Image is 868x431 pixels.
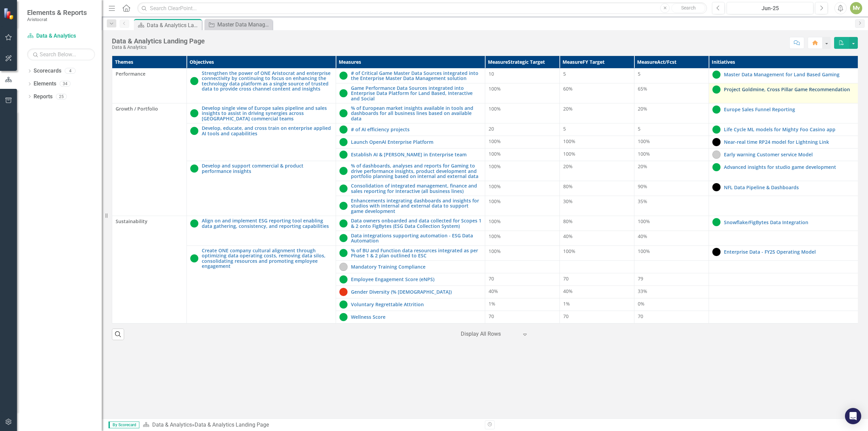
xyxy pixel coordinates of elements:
a: Develop single view of Europe sales pipeline and sales insights to assist in driving synergies ac... [202,105,332,121]
td: Double-Click to Edit Right Click for Context Menu [336,181,485,196]
img: On Track [339,249,348,257]
td: Double-Click to Edit Right Click for Context Menu [187,161,336,216]
a: Data integrations supporting automation - ESG Data Automation [351,233,481,243]
img: On Track [339,275,348,283]
a: Consolidation of integrated management, finance and sales reporting for Interactive (all business... [351,183,481,194]
div: Data & Analytics [112,45,205,50]
span: 5 [638,71,640,77]
img: On Track [712,163,721,171]
a: Develop and support commercial & product performance insights [202,163,332,174]
span: 100% [489,85,501,92]
span: Growth / Portfolio [116,105,183,112]
a: Advanced insights for studio game development [724,164,854,170]
td: Double-Click to Edit Right Click for Context Menu [336,286,485,298]
span: 100% [638,151,650,157]
a: Scorecards [34,67,61,75]
span: 20% [638,105,647,112]
a: NFL Data Pipeline & Dashboards [724,185,854,190]
img: Complete [712,183,721,191]
td: Double-Click to Edit [112,216,187,323]
span: 100% [489,105,501,112]
a: Data & Analytics [152,422,192,428]
img: On Track [339,219,348,228]
img: On Track [190,219,198,228]
span: 80% [563,218,573,224]
span: 100% [489,218,501,224]
img: Off Track [339,288,348,296]
a: Create ONE company cultural alignment through optimizing data operating costs, removing data silo... [202,248,332,269]
span: 100% [563,138,575,144]
input: Search Below... [27,48,95,60]
span: 40% [489,288,498,294]
span: 100% [489,138,501,144]
span: 30% [563,198,573,204]
a: Data owners onboarded and data collected for Scopes 1 & 2 onto FigBytes (ESG Data Collection System) [351,218,481,229]
div: Jun-25 [729,4,811,13]
td: Double-Click to Edit Right Click for Context Menu [336,136,485,149]
span: 35% [638,198,647,204]
a: Master Data Management for Land Based Gaming [206,20,271,29]
button: Search [671,3,705,13]
td: Double-Click to Edit Right Click for Context Menu [709,68,858,83]
td: Double-Click to Edit Right Click for Context Menu [709,103,858,123]
td: Double-Click to Edit Right Click for Context Menu [709,181,858,196]
td: Double-Click to Edit Right Click for Context Menu [187,246,336,323]
a: Establish AI & [PERSON_NAME] in Enterprise team [351,152,481,157]
button: Jun-25 [727,2,813,14]
span: 70 [563,275,569,282]
img: Not Started [712,151,721,159]
td: Double-Click to Edit Right Click for Context Menu [187,123,336,161]
span: 20 [489,125,494,132]
span: 80% [563,183,573,190]
span: 1% [563,300,570,307]
a: Develop, educate, and cross train on enterprise applied AI tools and capabilities [202,125,332,136]
a: Game Performance Data Sources integrated into Enterprise Data Platform for Land Based, Interactiv... [351,85,481,101]
img: On Track [339,300,348,309]
span: 65% [638,85,647,92]
a: Enterprise Data - FY25 Operating Model [724,249,854,254]
td: Double-Click to Edit Right Click for Context Menu [709,246,858,260]
img: On Track [339,234,348,242]
span: 5 [563,71,566,77]
span: 60% [563,85,573,92]
td: Double-Click to Edit Right Click for Context Menu [336,260,485,273]
input: Search ClearPoint... [137,2,707,14]
td: Double-Click to Edit Right Click for Context Menu [187,216,336,246]
a: Project Goldmine, Cross Pillar Game Recommendation [724,87,854,92]
span: 100% [489,233,501,239]
span: 40% [563,233,573,239]
img: On Track [712,105,721,114]
td: Double-Click to Edit Right Click for Context Menu [187,68,336,103]
span: 100% [489,183,501,190]
span: 100% [638,218,650,224]
img: On Track [339,72,348,80]
img: On Track [190,127,198,135]
a: Align on and implement ESG reporting tool enabling data gathering, consistency, and reporting cap... [202,218,332,229]
td: Double-Click to Edit Right Click for Context Menu [336,103,485,123]
a: % of BU and Function data resources integrated as per Phase 1 & 2 plan outlined to ESC [351,248,481,258]
img: Complete [712,138,721,146]
span: 100% [638,138,650,144]
a: Mandatory Training Compliance [351,264,481,269]
img: On Track [339,109,348,117]
a: Reports [34,93,53,101]
img: On Track [339,125,348,134]
a: Near-real time RP24 model for Lightning Link [724,139,854,144]
img: On Track [712,85,721,94]
td: Double-Click to Edit [112,103,187,216]
td: Double-Click to Edit Right Click for Context Menu [709,216,858,231]
span: 10 [489,71,494,77]
div: » [143,421,480,429]
span: 90% [638,183,647,190]
span: 100% [489,163,501,170]
span: 1% [489,300,495,307]
td: Double-Click to Edit Right Click for Context Menu [709,136,858,149]
img: On Track [190,77,198,85]
span: 70 [489,275,494,282]
td: Double-Click to Edit Right Click for Context Menu [336,231,485,246]
span: 100% [638,248,650,254]
span: 79 [638,275,643,282]
img: On Track [190,164,198,173]
span: 0% [638,300,645,307]
span: 70 [563,313,569,319]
